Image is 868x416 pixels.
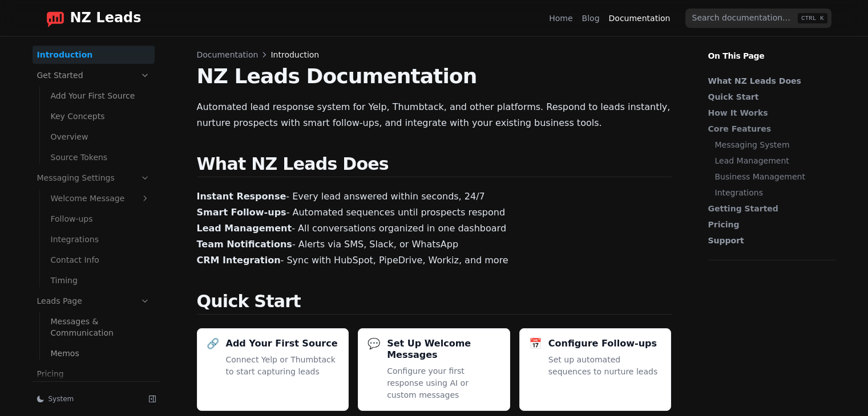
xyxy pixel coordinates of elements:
a: Pricing [708,219,830,230]
button: System [33,391,140,407]
div: 🔗 [207,338,219,349]
strong: Team Notifications [197,239,292,250]
a: Getting Started [708,203,830,214]
a: Messaging Settings [33,169,155,187]
a: Messaging System [715,139,830,150]
p: Configure your first response using AI or custom messages [387,365,500,401]
p: - Every lead answered within seconds, 24/7 - Automated sequences until prospects respond - All co... [197,189,672,268]
a: How It Works [708,107,830,119]
div: 💬 [368,338,380,349]
a: Source Tokens [46,148,155,166]
a: Key Concepts [46,107,155,125]
span: NZ Leads [70,10,142,26]
a: Lead Management [715,155,830,166]
a: Timing [46,271,155,289]
span: Introduction [271,49,319,60]
a: Messages & Communication [46,312,155,342]
strong: Instant Response [197,191,286,202]
p: Automated lead response system for Yelp, Thumbtack, and other platforms. Respond to leads instant... [197,99,672,131]
a: Follow-ups [46,210,155,228]
a: Memos [46,344,155,362]
a: Blog [582,13,600,24]
a: Get Started [33,66,155,84]
a: Contact Info [46,251,155,269]
a: Integrations [715,187,830,198]
a: Home [549,13,572,24]
img: logo [46,9,64,27]
p: Set up automated sequences to nurture leads [548,354,662,378]
h2: Quick Start [197,291,672,315]
a: 💬Set Up Welcome MessagesConfigure your first response using AI or custom messages [358,328,510,411]
h3: Set Up Welcome Messages [387,338,500,361]
a: 🔗Add Your First SourceConnect Yelp or Thumbtack to start capturing leads [197,328,349,411]
strong: Lead Management [197,223,292,234]
p: On This Page [699,36,845,62]
a: Documentation [609,13,671,24]
a: Overview [46,128,155,146]
h3: Configure Follow-ups [548,338,657,349]
p: Connect Yelp or Thumbtack to start capturing leads [226,354,340,378]
span: Documentation [197,49,259,60]
a: Welcome Message [46,189,155,207]
a: Support [708,235,830,246]
a: Home page [37,9,142,27]
h1: NZ Leads Documentation [197,65,672,88]
input: Search documentation… [685,9,831,28]
a: What NZ Leads Does [708,75,830,87]
a: Pricing [33,365,155,383]
button: Collapse sidebar [144,391,160,407]
a: Core Features [708,123,830,134]
a: Introduction [33,46,155,64]
h3: Add Your First Source [226,338,338,349]
a: Quick Start [708,91,830,103]
strong: CRM Integration [197,255,281,266]
a: 📅Configure Follow-upsSet up automated sequences to nurture leads [519,328,672,411]
h2: What NZ Leads Does [197,154,672,177]
a: Leads Page [33,292,155,310]
a: Add Your First Source [46,87,155,105]
a: Integrations [46,230,155,248]
a: Business Management [715,171,830,182]
div: 📅 [529,338,542,349]
strong: Smart Follow-ups [197,207,286,218]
